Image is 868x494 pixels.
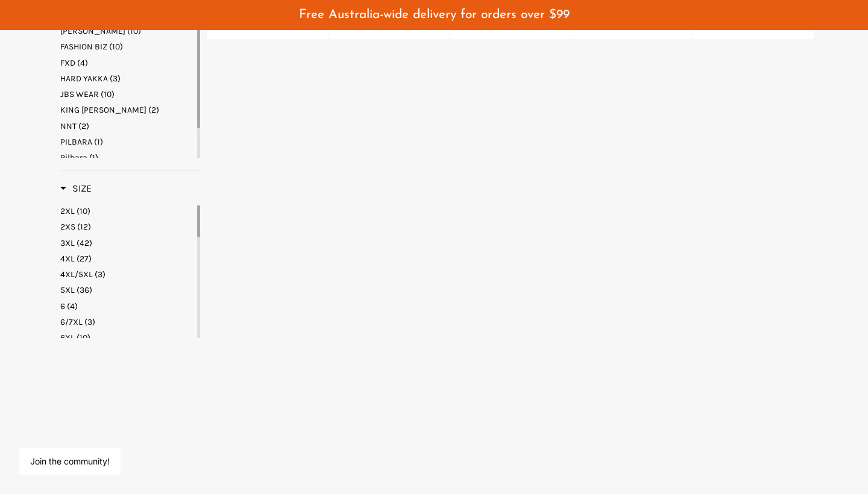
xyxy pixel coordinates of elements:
span: (1) [89,152,98,163]
span: (2) [78,121,89,131]
a: 2XL [60,205,195,217]
span: NNT [60,121,77,131]
a: JBS WEAR [60,89,195,100]
span: 6 [60,301,65,311]
span: (2) [148,105,159,115]
span: (10) [109,42,123,52]
span: 4XL/5XL [60,269,93,280]
span: (42) [77,238,92,248]
a: 6 [60,301,195,312]
span: 2XL [60,206,75,216]
a: FXD [60,57,195,69]
a: BISLEY [60,25,195,37]
a: Pilbara [60,152,195,163]
span: Free Australia-wide delivery for orders over $99 [299,8,570,21]
span: (3) [84,317,95,327]
span: (10) [77,206,90,216]
span: 4XL [60,254,75,264]
a: 4XL [60,253,195,264]
span: 5XL [60,285,75,295]
span: KING [PERSON_NAME] [60,105,146,115]
a: HARD YAKKA [60,73,195,84]
a: 6XL [60,332,195,343]
a: 5XL [60,284,195,296]
span: (3) [95,269,105,280]
span: 2XS [60,222,75,232]
h3: Size [60,183,92,195]
a: NNT [60,120,195,132]
span: FXD [60,58,75,68]
a: 6/7XL [60,316,195,328]
a: PILBARA [60,136,195,148]
span: (10) [101,89,115,99]
span: Size [60,183,92,194]
span: (27) [77,254,92,264]
span: Pilbara [60,152,87,163]
a: 3XL [60,237,195,249]
span: HARD YAKKA [60,73,108,84]
span: (3) [110,73,121,84]
span: (10) [127,26,141,36]
span: 6XL [60,333,75,343]
span: (10) [77,333,90,343]
span: (36) [77,285,92,295]
span: (4) [77,58,88,68]
a: 2XS [60,221,195,233]
span: 3XL [60,238,75,248]
span: FASHION BIZ [60,42,107,52]
span: (4) [67,301,78,311]
a: KING GEE [60,104,195,116]
span: PILBARA [60,137,92,147]
span: JBS WEAR [60,89,99,99]
span: [PERSON_NAME] [60,26,125,36]
button: Join the community! [30,456,110,466]
span: (1) [94,137,103,147]
span: 6/7XL [60,317,83,327]
a: 4XL/5XL [60,269,195,280]
span: (12) [77,222,91,232]
a: FASHION BIZ [60,41,195,52]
